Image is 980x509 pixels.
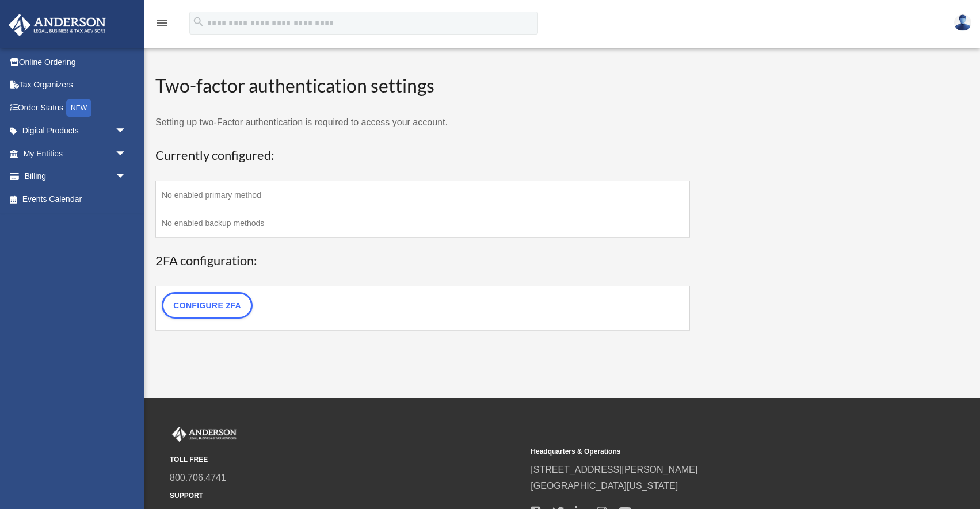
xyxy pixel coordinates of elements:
td: No enabled backup methods [156,209,690,238]
span: arrow_drop_down [115,120,138,143]
a: Tax Organizers [8,74,144,97]
small: SUPPORT [170,490,523,502]
i: menu [155,16,169,30]
a: Online Ordering [8,51,144,74]
h3: 2FA configuration: [155,252,690,270]
a: My Entitiesarrow_drop_down [8,142,144,165]
a: Events Calendar [8,187,144,211]
a: Billingarrow_drop_down [8,165,144,188]
i: search [192,16,205,28]
small: TOLL FREE [170,454,523,466]
img: Anderson Advisors Platinum Portal [5,14,109,36]
p: Setting up two-Factor authentication is required to access your account. [155,114,690,131]
span: arrow_drop_down [115,142,138,166]
div: NEW [66,99,91,117]
a: [STREET_ADDRESS][PERSON_NAME] [531,465,697,474]
h2: Two-factor authentication settings [155,73,690,99]
small: Headquarters & Operations [531,446,883,458]
span: arrow_drop_down [115,165,138,189]
a: Configure 2FA [162,292,253,319]
img: User Pic [954,14,971,31]
a: Order StatusNEW [8,96,144,120]
img: Anderson Advisors Platinum Portal [170,427,239,442]
a: [GEOGRAPHIC_DATA][US_STATE] [531,481,678,491]
a: 800.706.4741 [170,473,226,483]
a: Digital Productsarrow_drop_down [8,120,144,143]
a: menu [155,20,169,30]
td: No enabled primary method [156,181,690,209]
h3: Currently configured: [155,147,690,164]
